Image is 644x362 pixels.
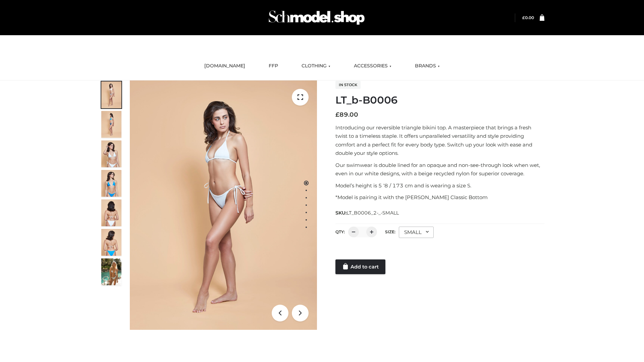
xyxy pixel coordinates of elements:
[346,210,399,216] span: LT_B0006_2-_-SMALL
[266,4,367,31] img: Schmodel Admin 964
[335,259,385,274] a: Add to cart
[101,140,121,167] img: ArielClassicBikiniTop_CloudNine_AzureSky_OW114ECO_3-scaled.jpg
[522,15,534,20] a: £0.00
[297,59,335,73] a: CLOTHING
[264,59,283,73] a: FFP
[335,81,361,89] span: In stock
[101,81,121,108] img: ArielClassicBikiniTop_CloudNine_AzureSky_OW114ECO_1-scaled.jpg
[410,59,445,73] a: BRANDS
[385,229,395,234] label: Size:
[335,111,339,118] span: £
[349,59,396,73] a: ACCESSORIES
[101,111,121,138] img: ArielClassicBikiniTop_CloudNine_AzureSky_OW114ECO_2-scaled.jpg
[522,15,525,20] span: £
[335,111,358,118] bdi: 89.00
[399,227,434,238] div: SMALL
[335,123,544,158] p: Introducing our reversible triangle bikini top. A masterpiece that brings a fresh twist to a time...
[101,258,121,285] img: Arieltop_CloudNine_AzureSky2.jpg
[335,94,544,106] h1: LT_b-B0006
[199,59,250,73] a: [DOMAIN_NAME]
[130,80,317,330] img: ArielClassicBikiniTop_CloudNine_AzureSky_OW114ECO_1
[335,229,345,234] label: QTY:
[101,229,121,256] img: ArielClassicBikiniTop_CloudNine_AzureSky_OW114ECO_8-scaled.jpg
[522,15,534,20] bdi: 0.00
[335,193,544,202] p: *Model is pairing it with the [PERSON_NAME] Classic Bottom
[335,161,544,178] p: Our swimwear is double lined for an opaque and non-see-through look when wet, even in our white d...
[335,181,544,190] p: Model’s height is 5 ‘8 / 173 cm and is wearing a size S.
[101,170,121,197] img: ArielClassicBikiniTop_CloudNine_AzureSky_OW114ECO_4-scaled.jpg
[335,209,399,217] span: SKU:
[101,199,121,226] img: ArielClassicBikiniTop_CloudNine_AzureSky_OW114ECO_7-scaled.jpg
